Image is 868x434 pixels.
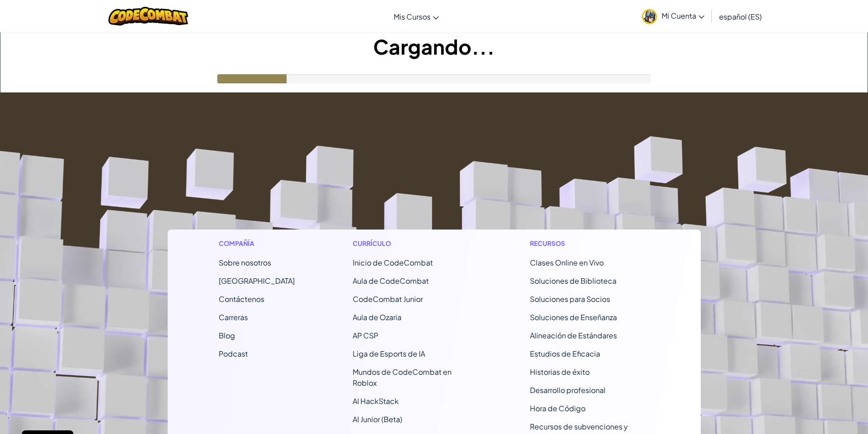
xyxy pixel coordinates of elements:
[530,385,606,395] a: Desarrollo profesional
[353,239,473,248] h1: Currículo
[530,403,586,413] a: Hora de Código
[219,294,264,304] span: Contáctenos
[353,396,399,406] a: AI HackStack
[642,9,657,24] img: avatar
[530,294,610,304] a: Soluciones para Socios
[637,2,709,31] a: Mi Cuenta
[530,312,617,322] a: Soluciones de Enseñanza
[0,32,868,61] h1: Cargando...
[353,276,429,286] a: Aula de CodeCombat
[353,258,433,267] span: Inicio de CodeCombat
[389,4,443,29] a: Mis Cursos
[219,331,235,340] a: Blog
[394,12,431,21] span: Mis Cursos
[219,239,295,248] h1: Compañía
[219,258,271,267] a: Sobre nosotros
[219,276,295,286] a: [GEOGRAPHIC_DATA]
[353,294,423,304] a: CodeCombat Junior
[353,414,402,424] a: AI Junior (Beta)
[530,276,616,286] a: Soluciones de Biblioteca
[353,367,452,388] a: Mundos de CodeCombat en Roblox
[719,12,762,21] span: español (ES)
[714,4,766,29] a: español (ES)
[530,367,590,377] a: Historias de éxito
[353,349,425,358] a: Liga de Esports de IA
[353,331,378,340] a: AP CSP
[219,312,248,322] a: Carreras
[662,11,704,20] span: Mi Cuenta
[530,258,604,267] a: Clases Online en Vivo
[530,349,600,358] a: Estudios de Eficacia
[108,7,188,26] img: CodeCombat logo
[530,331,617,340] a: Alineación de Estándares
[353,312,401,322] a: Aula de Ozaria
[530,239,650,248] h1: Recursos
[219,349,248,358] a: Podcast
